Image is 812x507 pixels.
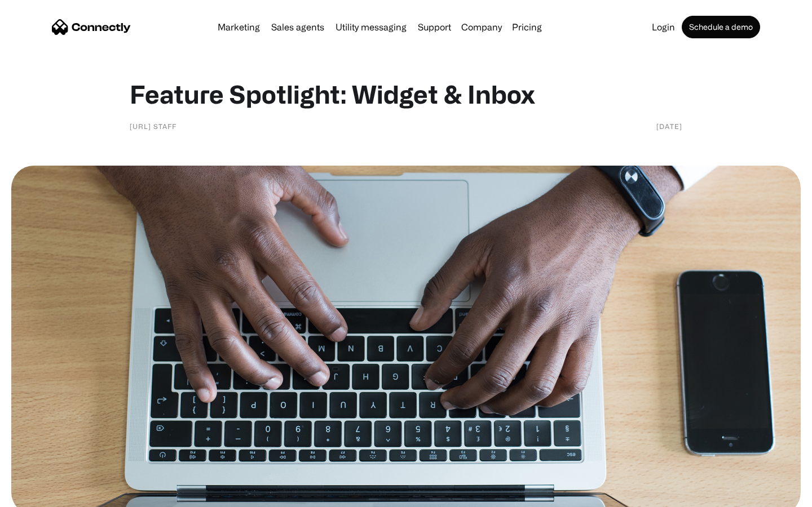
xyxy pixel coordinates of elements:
a: Schedule a demo [682,16,760,38]
div: [URL] staff [130,121,176,132]
a: Sales agents [267,23,329,32]
a: Utility messaging [331,23,411,32]
h1: Feature Spotlight: Widget & Inbox [130,79,682,109]
aside: Language selected: English [11,487,68,503]
div: [DATE] [656,121,682,132]
a: Login [647,23,679,32]
div: Company [461,19,502,35]
a: Marketing [213,23,264,32]
a: Pricing [507,23,546,32]
a: Support [413,23,456,32]
ul: Language list [23,487,68,503]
